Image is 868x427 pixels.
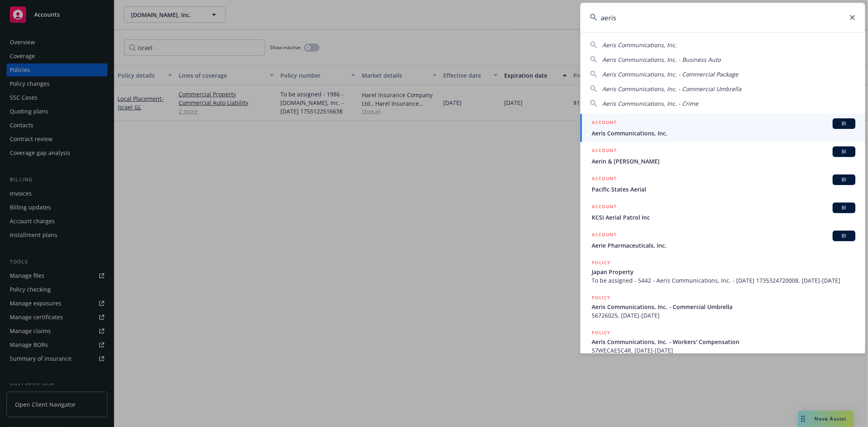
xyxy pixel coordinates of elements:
[592,118,617,128] h5: ACCOUNT
[580,114,865,142] a: ACCOUNTBIAeris Communications, Inc.
[592,303,855,311] span: Aeris Communications, Inc. - Commercial Umbrella
[602,56,721,63] span: Aeris Communications, Inc. - Business Auto
[836,176,852,183] span: BI
[592,129,855,137] span: Aeris Communications, Inc.
[592,311,855,320] span: 56726025, [DATE]-[DATE]
[602,41,677,49] span: Aeris Communications, Inc.
[592,231,617,240] h5: ACCOUNT
[580,3,865,32] input: Search...
[580,226,865,254] a: ACCOUNTBIAerie Pharmaceuticals, Inc.
[592,346,855,355] span: 57WECAE5C4R, [DATE]-[DATE]
[836,148,852,155] span: BI
[592,157,855,166] span: Aerin & [PERSON_NAME]
[592,276,855,285] span: To be assigned - 5442 - Aeris Communications, Inc. - [DATE] 1735324720008, [DATE]-[DATE]
[580,142,865,170] a: ACCOUNTBIAerin & [PERSON_NAME]
[580,254,865,289] a: POLICYJapan PropertyTo be assigned - 5442 - Aeris Communications, Inc. - [DATE] 1735324720008, [D...
[592,294,610,302] h5: POLICY
[602,85,741,93] span: Aeris Communications, Inc. - Commercial Umbrella
[592,329,610,337] h5: POLICY
[580,289,865,324] a: POLICYAeris Communications, Inc. - Commercial Umbrella56726025, [DATE]-[DATE]
[592,203,617,212] h5: ACCOUNT
[836,120,852,127] span: BI
[592,268,855,276] span: Japan Property
[592,174,617,184] h5: ACCOUNT
[602,100,698,107] span: Aeris Communications, Inc. - Crime
[592,338,855,346] span: Aeris Communications, Inc. - Workers' Compensation
[592,146,617,156] h5: ACCOUNT
[580,324,865,359] a: POLICYAeris Communications, Inc. - Workers' Compensation57WECAE5C4R, [DATE]-[DATE]
[580,198,865,226] a: ACCOUNTBIKCSI Aerial Patrol Inc
[602,70,738,78] span: Aeris Communications, Inc. - Commercial Package
[592,213,855,222] span: KCSI Aerial Patrol Inc
[836,204,852,211] span: BI
[592,241,855,250] span: Aerie Pharmaceuticals, Inc.
[592,259,610,267] h5: POLICY
[836,232,852,240] span: BI
[592,185,855,194] span: Pacific States Aerial
[580,170,865,198] a: ACCOUNTBIPacific States Aerial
